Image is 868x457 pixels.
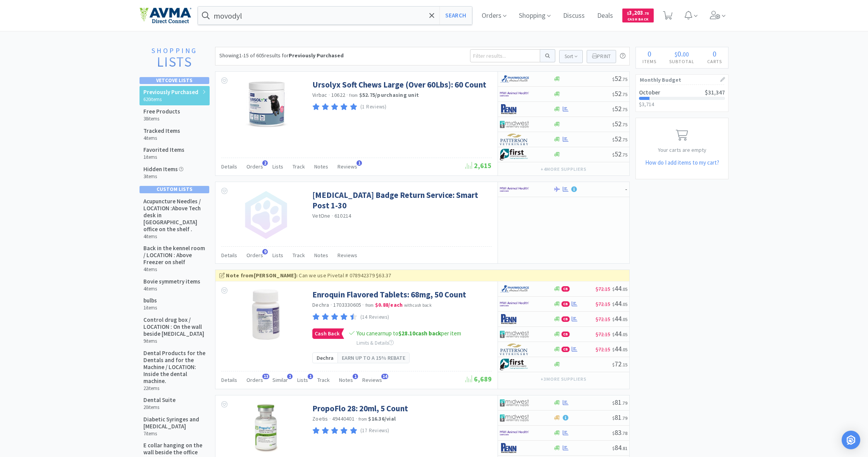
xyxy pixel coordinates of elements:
[612,107,615,112] span: $
[636,158,728,167] h5: How do I add items to my cart?
[349,93,358,98] span: from
[314,252,328,259] span: Notes
[359,91,419,98] strong: $52.75 / purchasing unit
[198,7,472,24] input: Search by item, sku, manufacturer, ingredient, size...
[139,77,209,84] div: Vetcove Lists
[612,445,615,451] span: $
[537,164,591,175] button: +4more suppliers
[272,252,283,259] span: Lists
[500,88,529,100] img: f6b2451649754179b5b4e0c70c3f7cb0_2.png
[143,338,206,344] h6: 9 items
[262,374,269,379] span: 13
[636,146,728,154] p: Your carts are empty
[332,212,333,219] span: ·
[500,442,529,454] img: e1133ece90fa4a959c5ae41b0808c578_9.png
[246,163,263,170] span: Orders
[562,347,569,352] span: CB
[143,135,180,141] h6: 4 items
[143,431,206,437] h6: 7 items
[346,91,348,98] span: ·
[356,340,394,346] span: Limits & Details
[587,50,616,63] button: Print
[226,272,298,279] strong: Note from [PERSON_NAME] :
[360,103,387,111] p: (1 Reviews)
[537,374,591,385] button: +3more suppliers
[362,301,364,308] span: ·
[470,49,540,62] input: Filter results...
[375,301,403,308] strong: $0.88 / each
[627,17,649,22] span: Cash Back
[342,354,405,362] span: Earn up to a 15% rebate
[500,73,529,85] img: 7915dbd3f8974342a4dc3feb8efc1740_58.png
[143,234,206,240] h6: 4 items
[143,198,206,233] h5: Acupuncture Needles / LOCATION :Above Tech desk in [GEOGRAPHIC_DATA] office on the shelf .
[643,11,649,16] span: . 75
[612,286,615,292] span: $
[143,55,205,70] h2: Lists
[713,49,716,58] span: 0
[287,374,293,379] span: 1
[622,91,627,97] span: . 75
[500,103,529,115] img: e1133ece90fa4a959c5ae41b0808c578_9.png
[246,376,263,383] span: Orders
[612,91,615,97] span: $
[663,50,701,58] div: .
[500,328,529,340] img: 4dd14cff54a648ac9e977f0c5da9bc2e_5.png
[333,301,362,308] span: 1703330605
[622,301,627,307] span: . 05
[612,316,615,322] span: $
[612,76,615,82] span: $
[612,415,615,421] span: $
[312,91,327,98] a: Virbac
[143,297,157,304] h5: bulbs
[221,376,237,383] span: Details
[139,186,209,193] div: Custom Lists
[663,58,701,65] h4: Subtotal
[272,163,283,170] span: Lists
[368,415,396,422] strong: $16.36 / vial
[143,350,206,385] h5: Dental Products for the Dentals and for the Machine / LOCATION: Inside the dental machine.
[622,445,627,451] span: . 81
[612,344,627,353] span: 44
[353,374,358,379] span: 1
[640,75,724,85] h1: Monthly Budget
[612,104,627,113] span: 52
[293,163,305,170] span: Track
[622,347,627,352] span: . 05
[404,302,432,308] span: with cash back
[365,302,374,308] span: from
[313,329,341,338] span: Cash Back
[500,134,529,145] img: f5e969b455434c6296c6d81ef179fa71_3.png
[143,146,184,153] h5: Favorited Items
[221,252,237,259] span: Details
[612,329,627,338] span: 44
[143,286,200,292] h6: 4 items
[329,91,330,98] span: ·
[705,89,725,96] span: $31,347
[143,278,200,285] h5: Bovie symmetry items
[622,152,627,158] span: . 75
[612,428,627,437] span: 83
[612,301,615,307] span: $
[143,89,198,96] h5: Previously Purchased
[612,299,627,308] span: 44
[560,12,588,19] a: Discuss
[143,245,206,266] h5: Back in the kennel room / LOCATION : Above Freezer on shelf
[622,316,627,322] span: . 05
[317,354,334,362] span: Dechra
[596,301,610,308] span: $72.15
[612,89,627,98] span: 52
[241,289,291,340] img: 68b0e415103449788c89f6732c130374_361295.jpeg
[221,163,237,170] span: Details
[329,415,331,422] span: ·
[612,359,627,368] span: 72
[312,415,328,422] a: Zoetis
[612,347,615,352] span: $
[241,403,291,454] img: b47e827766ec4b0ebef36faf5d0d4f05_23662.jpeg
[331,301,332,308] span: ·
[612,137,615,143] span: $
[439,7,472,24] button: Search
[338,163,357,170] span: Reviews
[500,427,529,439] img: f6b2451649754179b5b4e0c70c3f7cb0_2.png
[500,313,529,325] img: e1133ece90fa4a959c5ae41b0808c578_9.png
